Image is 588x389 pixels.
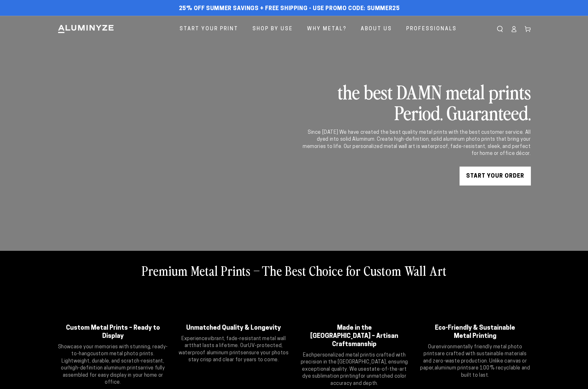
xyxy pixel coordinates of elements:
[314,353,371,358] strong: personalized metal print
[68,366,141,371] strong: high-definition aluminum prints
[361,25,392,34] span: About Us
[57,24,114,34] img: Aluminyze
[179,343,283,355] strong: UV-protected, waterproof aluminum prints
[435,366,471,371] strong: aluminum prints
[493,22,507,36] summary: Search our site
[302,21,351,38] a: Why Metal?
[307,324,402,349] h2: Made in the [GEOGRAPHIC_DATA] – Artisan Craftsmanship
[356,21,397,38] a: About Us
[460,167,531,186] a: START YOUR Order
[142,262,447,279] h2: Premium Metal Prints – The Best Choice for Custom Wall Art
[252,25,293,34] span: Shop By Use
[186,324,282,332] h2: Unmatched Quality & Longevity
[302,129,531,157] div: Since [DATE] We have created the best quality metal prints with the best customer service. All dy...
[65,324,161,340] h2: Custom Metal Prints – Ready to Display
[178,335,289,364] p: Experience that lasts a lifetime. Our ensure your photos stay crisp and clear for years to come.
[299,352,410,387] p: Each is crafted with precision in the [GEOGRAPHIC_DATA], ensuring exceptional quality. We use for...
[180,25,238,34] span: Start Your Print
[179,5,400,12] span: 25% off Summer Savings + Free Shipping - Use Promo Code: SUMMER25
[406,25,457,34] span: Professionals
[424,345,522,357] strong: environmentally friendly metal photo prints
[57,344,169,386] p: Showcase your memories with stunning, ready-to-hang . Lightweight, durable, and scratch-resistant...
[175,21,243,38] a: Start Your Print
[302,81,531,123] h2: the best DAMN metal prints Period. Guaranteed.
[427,324,523,340] h2: Eco-Friendly & Sustainable Metal Printing
[401,21,461,38] a: Professionals
[248,21,298,38] a: Shop By Use
[419,344,531,379] p: Our are crafted with sustainable materials and zero-waste production. Unlike canvas or paper, are...
[307,25,347,34] span: Why Metal?
[90,351,153,357] strong: custom metal photo prints
[185,336,286,348] strong: vibrant, fade-resistant metal wall art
